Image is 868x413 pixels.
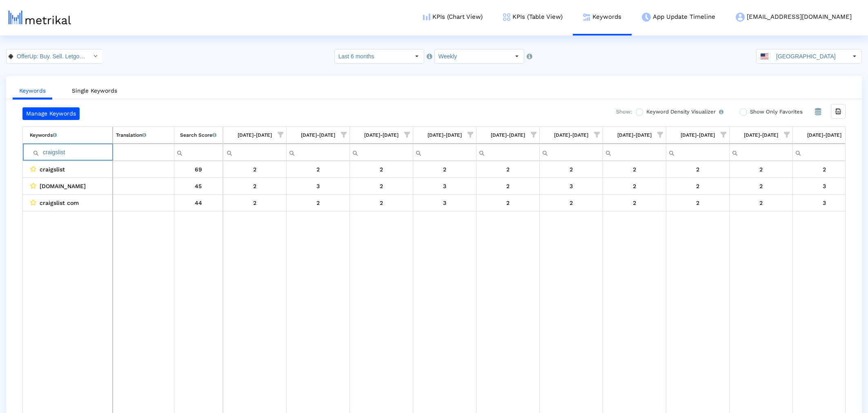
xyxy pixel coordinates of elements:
span: Show filter options for column '04/27/25-05/03/25' [721,132,726,138]
td: Column 03/23/25-03/29/25 [349,127,413,144]
div: 3/22/25 [289,164,347,175]
input: Filter cell [666,145,729,159]
div: 5/3/25 [669,181,726,191]
input: Filter cell [30,146,112,159]
div: 4/12/25 [479,198,536,208]
td: Filter cell [113,144,174,161]
img: keywords.png [583,13,590,21]
span: Show filter options for column '04/06/25-04/12/25' [531,132,536,138]
img: app-update-menu-icon.png [642,13,651,22]
span: Show filter options for column '04/13/25-04/19/25' [594,132,600,138]
label: Show Only Favorites [748,107,803,116]
div: 4/19/25 [543,164,600,175]
td: Column 04/06/25-04/12/25 [476,127,539,144]
td: Filter cell [286,144,349,160]
a: Single Keywords [65,83,124,98]
span: Show filter options for column '03/16/25-03/22/25' [341,132,347,138]
div: Export all data [831,104,846,119]
a: Manage Keywords [22,107,80,120]
div: 4/26/25 [606,164,663,175]
input: Filter cell [223,145,286,159]
div: [DATE]-[DATE] [744,130,778,140]
td: Filter cell [223,144,286,160]
div: 4/26/25 [606,181,663,191]
a: Keywords [13,83,52,100]
div: 3/22/25 [289,181,347,191]
td: Column Translation [113,127,174,144]
td: Filter cell [413,144,476,160]
div: 5/17/25 [796,181,853,191]
td: Column 03/09/25-03/15/25 [223,127,286,144]
td: Filter cell [349,144,413,160]
td: Column 05/04/25-05/10/25 [729,127,792,144]
td: Column 04/20/25-04/26/25 [603,127,666,144]
td: Filter cell [729,144,792,160]
span: Show filter options for column '04/20/25-04/26/25' [657,132,663,138]
td: Column 03/16/25-03/22/25 [286,127,349,144]
input: Filter cell [603,145,666,159]
div: [DATE]-[DATE] [807,130,841,140]
img: kpi-table-menu-icon.png [503,13,510,21]
td: Column 04/13/25-04/19/25 [539,127,603,144]
td: Filter cell [792,144,856,160]
input: Filter cell [476,145,539,159]
div: [DATE]-[DATE] [681,130,715,140]
span: craigslist [40,164,65,175]
label: Keyword Density Visualizer [644,107,723,116]
span: Show filter options for column '03/30/25-04/05/25' [467,132,473,138]
div: 5/3/25 [669,164,726,175]
div: 3/22/25 [289,198,347,208]
td: Column Search Score [174,127,223,144]
input: Filter cell [540,145,603,159]
div: 44 [177,198,220,208]
div: 4/5/25 [416,181,473,191]
img: kpi-chart-menu-icon.png [423,13,430,20]
div: [DATE]-[DATE] [554,130,588,140]
img: my-account-menu-icon.png [736,13,745,22]
td: Column Keyword [23,127,113,144]
div: 3/15/25 [226,164,283,175]
td: Column 04/27/25-05/03/25 [666,127,729,144]
div: 5/10/25 [732,181,790,191]
div: Select [510,49,524,63]
span: [DOMAIN_NAME] [40,181,86,191]
div: Select [88,49,102,63]
td: Filter cell [174,144,223,161]
input: Filter cell [174,146,223,159]
div: 4/26/25 [606,198,663,208]
span: Show filter options for column '03/23/25-03/29/25' [404,132,410,138]
td: Filter cell [603,144,666,160]
input: Filter cell [730,145,792,159]
span: Show filter options for column '05/04/25-05/10/25' [784,132,790,138]
div: Show: [608,107,632,120]
td: Filter cell [23,144,113,161]
div: 3/29/25 [353,164,410,175]
div: Keywords [30,130,57,140]
div: 4/5/25 [416,164,473,175]
div: 4/12/25 [479,181,536,191]
span: craigslist com [40,198,79,208]
div: 4/12/25 [479,164,536,175]
div: [DATE]-[DATE] [427,130,462,140]
div: [DATE]-[DATE] [364,130,398,140]
div: 5/3/25 [669,198,726,208]
div: 4/5/25 [416,198,473,208]
input: Filter cell [113,146,174,159]
div: 45 [177,181,220,191]
span: Show filter options for column '03/09/25-03/15/25' [278,132,283,138]
div: 3/29/25 [353,198,410,208]
input: Filter cell [287,145,349,159]
div: 5/10/25 [732,164,790,175]
img: metrical-logo-light.png [9,11,71,24]
td: Filter cell [476,144,539,160]
div: 4/19/25 [543,181,600,191]
div: [DATE]-[DATE] [617,130,652,140]
div: [DATE]-[DATE] [238,130,272,140]
div: 3/15/25 [226,198,283,208]
div: [DATE]-[DATE] [301,130,335,140]
div: 5/10/25 [732,198,790,208]
div: 3/15/25 [226,181,283,191]
div: 5/17/25 [796,164,853,175]
div: 3/29/25 [353,181,410,191]
div: Select [848,49,861,63]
